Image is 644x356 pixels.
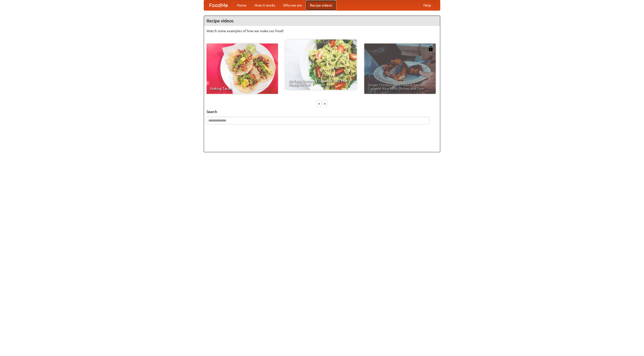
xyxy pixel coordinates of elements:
span: An Easy, Summery Tomato Pasta That's Ready for Fall [289,79,353,86]
a: How it works [251,0,279,10]
a: Who we are [279,0,306,10]
span: Making Tacos [210,87,274,90]
div: » [323,100,327,107]
a: Home [233,0,251,10]
a: An Easy, Summery Tomato Pasta That's Ready for Fall [285,39,357,90]
a: Making Tacos [207,44,278,94]
div: « [317,100,321,107]
h4: Recipe videos [204,16,440,26]
img: 483408.png [428,46,433,51]
p: Watch some examples of how we make our food! [207,28,437,33]
h5: Search [207,109,437,114]
a: Help [419,0,435,10]
a: Recipe videos [306,0,336,10]
a: FoodMe [204,0,233,10]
